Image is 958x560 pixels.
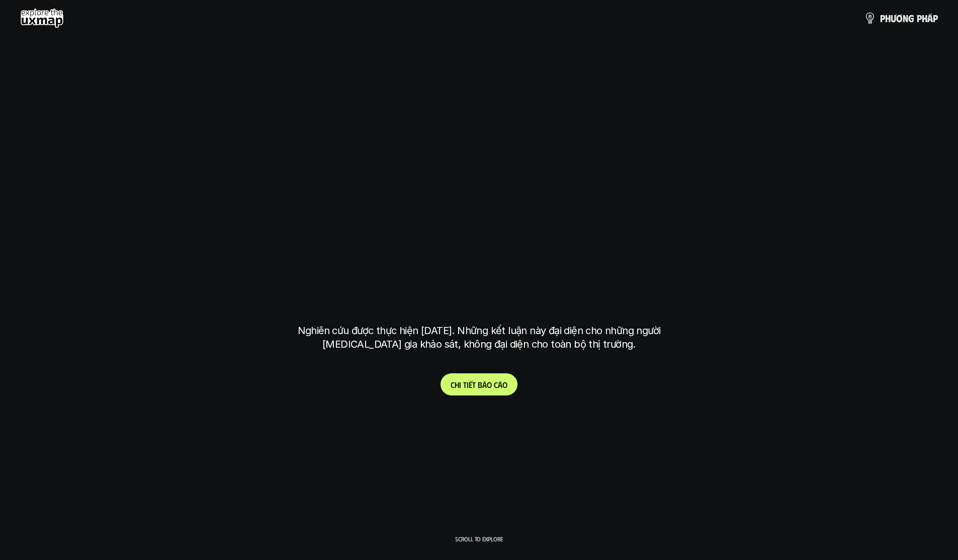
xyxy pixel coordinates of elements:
[459,380,461,389] span: i
[880,13,885,24] span: p
[891,13,896,24] span: ư
[502,380,507,389] span: o
[472,380,476,389] span: t
[463,380,467,389] span: t
[908,13,914,24] span: g
[896,13,903,24] span: ơ
[487,380,492,389] span: o
[903,13,908,24] span: n
[498,380,502,389] span: á
[933,13,938,24] span: p
[469,380,472,389] span: ế
[451,380,455,389] span: C
[494,380,498,389] span: c
[478,380,482,389] span: b
[927,13,933,24] span: á
[296,188,663,230] h1: phạm vi công việc của
[300,268,658,310] h1: tại [GEOGRAPHIC_DATA]
[885,13,891,24] span: h
[864,8,938,28] a: phươngpháp
[922,13,927,24] span: h
[455,380,459,389] span: h
[445,166,521,177] h6: Kết quả nghiên cứu
[482,380,487,389] span: á
[467,380,469,389] span: i
[291,324,668,351] p: Nghiên cứu được thực hiện [DATE]. Những kết luận này đại diện cho những người [MEDICAL_DATA] gia ...
[455,535,503,542] p: Scroll to explore
[917,13,922,24] span: p
[441,373,517,395] a: Chitiếtbáocáo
